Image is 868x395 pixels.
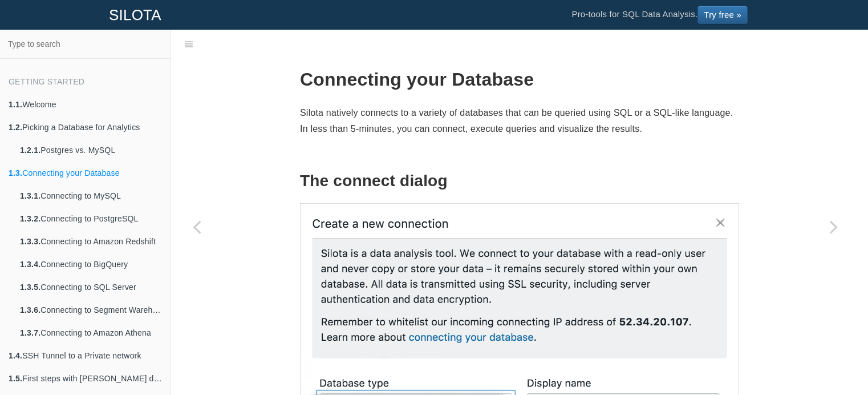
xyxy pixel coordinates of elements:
a: Try free » [697,6,748,24]
li: Pro-tools for SQL Data Analysis. [560,1,759,29]
a: Previous page: Postgres vs. MySQL [171,58,222,395]
b: 1.5. [9,374,22,383]
a: SILOTA [100,1,170,29]
b: 1.3.7. [20,328,40,337]
b: 1.3.5. [20,283,40,292]
b: 1.1. [9,100,22,109]
b: 1.3.1. [20,191,40,200]
a: 1.3.3.Connecting to Amazon Redshift [11,230,171,253]
a: 1.2.1.Postgres vs. MySQL [11,139,171,162]
b: 1.3.4. [20,260,40,269]
a: 1.3.7.Connecting to Amazon Athena [11,321,171,344]
h1: Connecting your Database [300,70,739,90]
a: 1.3.2.Connecting to PostgreSQL [11,207,171,230]
b: 1.2. [9,123,22,132]
input: Type to search [3,33,167,55]
a: 1.3.5.Connecting to SQL Server [11,276,171,299]
h2: The connect dialog [300,172,739,190]
b: 1.2.1. [20,146,40,155]
b: 1.3. [9,168,22,178]
a: 1.3.1.Connecting to MySQL [11,184,171,207]
a: 1.3.4.Connecting to BigQuery [11,253,171,276]
a: Next page: Connecting to MySQL [808,58,859,395]
b: 1.3.3. [20,237,40,246]
p: Silota natively connects to a variety of databases that can be queried using SQL or a SQL-like la... [300,105,739,136]
b: 1.4. [9,351,22,360]
b: 1.3.6. [20,305,40,315]
b: 1.3.2. [20,214,40,223]
a: 1.3.6.Connecting to Segment Warehouse [11,299,171,321]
